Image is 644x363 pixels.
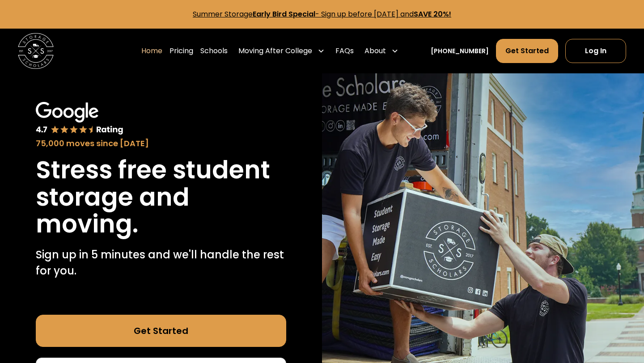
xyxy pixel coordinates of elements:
a: Schools [200,38,228,63]
h1: Stress free student storage and moving. [36,156,286,238]
div: Moving After College [238,46,312,56]
div: About [364,46,386,56]
img: Storage Scholars main logo [18,33,54,69]
img: Google 4.7 star rating [36,102,123,135]
a: [PHONE_NUMBER] [431,46,489,56]
a: Get Started [36,315,286,347]
a: FAQs [335,38,354,63]
a: Home [141,38,162,63]
div: 75,000 moves since [DATE] [36,137,286,149]
strong: Early Bird Special [253,9,315,19]
a: Get Started [496,39,558,63]
a: Log In [565,39,626,63]
a: home [18,33,54,69]
div: Moving After College [235,38,328,63]
div: About [361,38,402,63]
strong: SAVE 20%! [414,9,451,19]
p: Sign up in 5 minutes and we'll handle the rest for you. [36,247,286,279]
a: Pricing [169,38,193,63]
a: Summer StorageEarly Bird Special- Sign up before [DATE] andSAVE 20%! [193,9,451,19]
